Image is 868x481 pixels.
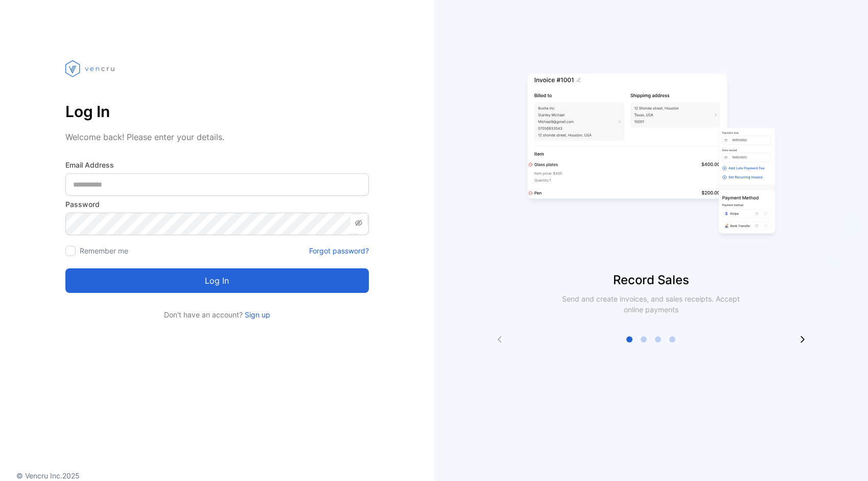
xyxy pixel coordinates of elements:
[65,268,369,293] button: Log in
[65,199,369,210] label: Password
[65,159,369,170] label: Email Address
[65,41,116,96] img: vencru logo
[65,131,369,143] p: Welcome back! Please enter your details.
[553,293,749,315] p: Send and create invoices, and sales receipts. Accept online payments
[65,309,369,320] p: Don't have an account?
[309,245,369,256] a: Forgot password?
[65,99,369,124] p: Log In
[243,310,270,319] a: Sign up
[523,41,779,271] img: slider image
[80,246,128,255] label: Remember me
